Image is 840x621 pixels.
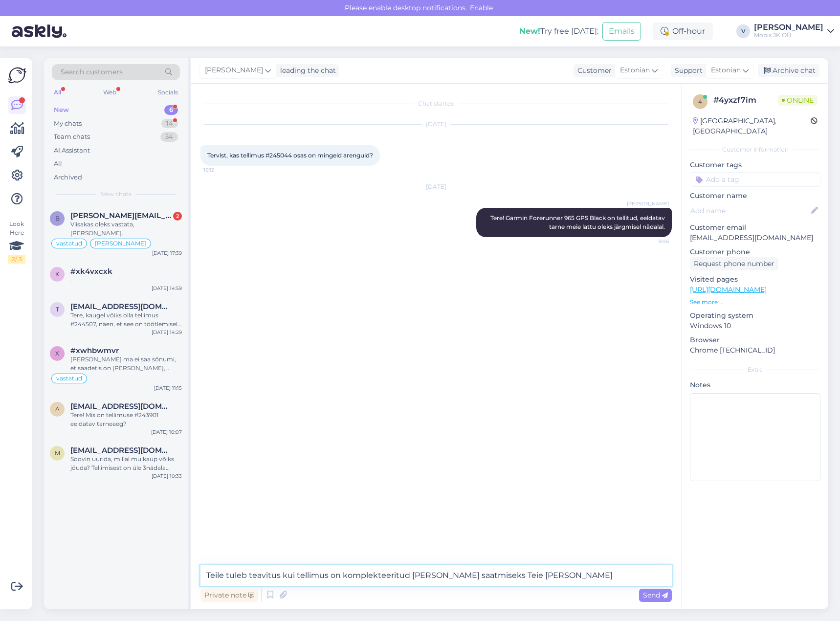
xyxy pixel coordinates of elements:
[690,345,820,355] p: Chrome [TECHNICAL_ID]
[156,86,180,99] div: Socials
[690,365,820,374] div: Extra
[736,24,750,38] div: V
[711,65,741,76] span: Estonian
[54,159,62,169] div: All
[160,132,178,142] div: 54
[70,446,172,455] span: mirjam.talts@hotmail.com
[653,22,713,40] div: Off-hour
[70,402,172,411] span: annabel.sagen@gmail.com
[70,411,182,428] div: Tere! Mis on tellimuse #243901 eeldatav tarneaeg?
[200,99,672,108] div: Chat started
[690,160,820,170] p: Customer tags
[55,270,59,278] span: x
[54,105,69,115] div: New
[754,23,834,39] a: [PERSON_NAME]Mobix JK OÜ
[690,310,820,321] p: Operating system
[55,350,59,357] span: x
[754,23,823,31] div: [PERSON_NAME]
[690,298,820,307] p: See more ...
[8,66,26,85] img: Askly Logo
[643,591,668,599] span: Send
[690,274,820,285] p: Visited pages
[693,116,811,136] div: [GEOGRAPHIC_DATA], [GEOGRAPHIC_DATA]
[690,285,767,294] a: [URL][DOMAIN_NAME]
[713,94,778,106] div: # 4yxzf7im
[200,565,672,586] textarea: Teile tuleb teavitus kui tellimus on komplekteeritud [PERSON_NAME] saatmiseks Teie [PERSON_NAME]
[690,191,820,201] p: Customer name
[690,233,820,243] p: [EMAIL_ADDRESS][DOMAIN_NAME]
[203,166,240,174] span: 16:12
[70,302,172,311] span: timokilk780@gmail.com
[54,119,82,129] div: My chats
[55,405,60,413] span: a
[70,220,182,238] div: Viisakas oleks vastata, [PERSON_NAME].
[56,241,82,246] span: vastatud
[100,190,132,199] span: New chats
[70,455,182,472] div: Soovin uurida, millal mu kaup võiks jõuda? Tellimisest on üle 3nädala möödas juba. Tellimuse nr: ...
[671,66,703,76] div: Support
[151,428,182,436] div: [DATE] 10:07
[154,384,182,392] div: [DATE] 11:15
[758,64,819,77] div: Archive chat
[70,346,119,355] span: #xwhbwmvr
[54,146,90,155] div: AI Assistant
[70,211,172,220] span: bert.privoi@gmail.com
[70,311,182,329] div: Tere, kaugel võiks olla tellimus #244507, näen, et see on töötlemisel küll aga nädal aega juba.
[490,214,666,230] span: Tere! Garmin Forerunner 965 GPS Black on tellitud, eeldatav tarne meie lattu oleks järgmisel näda...
[690,145,820,154] div: Customer information
[574,66,612,76] div: Customer
[8,220,25,264] div: Look Here
[70,276,182,285] div: .
[690,380,820,390] p: Notes
[467,3,496,12] span: Enable
[205,65,263,76] span: [PERSON_NAME]
[55,215,60,222] span: b
[690,222,820,233] p: Customer email
[690,335,820,345] p: Browser
[207,152,373,159] span: Tervist, kas tellimus #245044 osas on mingeid arenguid?
[200,182,672,191] div: [DATE]
[690,247,820,257] p: Customer phone
[173,212,182,221] div: 2
[101,86,118,99] div: Web
[519,25,598,37] div: Try free [DATE]:
[56,306,59,313] span: t
[200,589,258,602] div: Private note
[778,95,818,106] span: Online
[55,449,60,457] span: m
[54,173,82,182] div: Archived
[620,65,650,76] span: Estonian
[152,472,182,480] div: [DATE] 10:33
[152,285,182,292] div: [DATE] 14:59
[152,249,182,257] div: [DATE] 17:39
[161,119,178,129] div: 14
[54,132,90,142] div: Team chats
[690,205,809,216] input: Add name
[690,172,820,187] input: Add a tag
[690,321,820,331] p: Windows 10
[164,105,178,115] div: 6
[627,200,669,207] span: [PERSON_NAME]
[276,66,336,76] div: leading the chat
[200,120,672,129] div: [DATE]
[632,238,669,245] span: 9:46
[95,241,146,246] span: [PERSON_NAME]
[690,257,778,270] div: Request phone number
[519,26,540,36] b: New!
[70,267,112,276] span: #xk4vxcxk
[754,31,823,39] div: Mobix JK OÜ
[52,86,63,99] div: All
[698,98,702,105] span: 4
[8,255,25,264] div: 2 / 3
[61,67,123,77] span: Search customers
[152,329,182,336] div: [DATE] 14:29
[70,355,182,373] div: [PERSON_NAME] ma ei saa sõnumi, et saadetis on [PERSON_NAME], [PERSON_NAME] tühistama tellimust. ...
[602,22,641,41] button: Emails
[56,376,82,381] span: vastatud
